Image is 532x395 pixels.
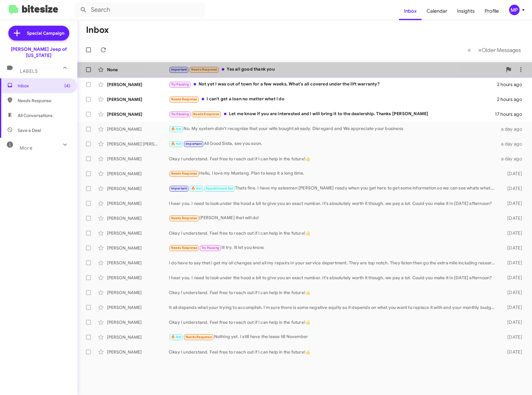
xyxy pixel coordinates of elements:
[186,335,212,339] span: Needs Response
[480,2,504,20] a: Profile
[107,67,169,73] div: None
[498,260,527,266] div: [DATE]
[497,81,527,88] div: 2 hours ago
[498,215,527,221] div: [DATE]
[107,215,169,221] div: [PERSON_NAME]
[107,275,169,281] div: [PERSON_NAME]
[169,333,498,341] div: Nothing yet. I still have the lease till November
[18,112,53,119] span: All Conversations
[169,140,498,147] div: All Good Sista, see you soon.
[169,215,498,222] div: [PERSON_NAME] that will do!
[171,112,189,116] span: Try Pausing
[169,260,498,266] div: I do have to say that i get my oil changes and all my repairs in your service department. They ar...
[107,171,169,177] div: [PERSON_NAME]
[498,185,527,192] div: [DATE]
[171,335,182,339] span: 🔥 Hot
[18,127,41,133] span: Save a Deal
[107,200,169,206] div: [PERSON_NAME]
[169,275,498,281] div: I hear you. I need to look under the hood a bit to give you an exact number. It's absolutely wort...
[399,2,422,20] a: Inbox
[498,156,527,162] div: a day ago
[452,2,480,20] a: Insights
[171,186,187,190] span: Important
[193,112,219,116] span: Needs Response
[422,2,452,20] a: Calendar
[169,185,498,192] div: Thats fine. I have my salesman [PERSON_NAME] ready when you get here to get some information so w...
[107,334,169,340] div: [PERSON_NAME]
[498,334,527,340] div: [DATE]
[20,145,32,151] span: More
[171,171,197,176] span: Needs Response
[169,319,498,325] div: Okay I understand. Feel free to reach out if I can help in the future!👍
[191,186,202,190] span: 🔥 Hot
[498,319,527,325] div: [DATE]
[171,142,182,146] span: 🔥 Hot
[464,44,525,56] nav: Page navigation example
[169,96,497,103] div: I can't get a loan no matter what I do
[171,246,197,250] span: Needs Response
[206,186,233,190] span: Appointment Set
[498,200,527,206] div: [DATE]
[169,230,498,236] div: Okay I understand. Feel free to reach out if I can help in the future!👍
[498,289,527,296] div: [DATE]
[169,111,495,118] div: Let me know if you are interested and I will bring it to the dealership. Thanks [PERSON_NAME]
[75,2,205,17] input: Search
[169,66,502,73] div: Yes all good thank you
[171,216,197,220] span: Needs Response
[497,96,527,102] div: 2 hours ago
[169,125,498,132] div: No. My system didn't recognize that your wife bought already. Disregard and We appreciate your bu...
[169,304,498,310] div: It all depends what your trying to accomplish. I'm sure there is some negative equity so it depen...
[107,349,169,355] div: [PERSON_NAME]
[504,5,525,15] button: MP
[509,5,520,15] div: MP
[107,319,169,325] div: [PERSON_NAME]
[498,171,527,177] div: [DATE]
[169,200,498,206] div: I hear you. I need to look under the hood a bit to give you an exact number. It's absolutely wort...
[171,67,187,72] span: Important
[18,98,70,104] span: Needs Response
[171,97,197,101] span: Needs Response
[498,126,527,132] div: a day ago
[64,83,70,89] span: (4)
[107,289,169,296] div: [PERSON_NAME]
[107,245,169,251] div: [PERSON_NAME]
[107,111,169,117] div: [PERSON_NAME]
[186,142,202,146] span: Important
[201,246,219,250] span: Try Pausing
[498,245,527,251] div: [DATE]
[169,244,498,251] div: Ill try. Ill let you know.
[107,260,169,266] div: [PERSON_NAME]
[107,141,169,147] div: [PERSON_NAME] [PERSON_NAME]
[498,275,527,281] div: [DATE]
[169,289,498,296] div: Okay I understand. Feel free to reach out if I can help in the future!👍
[498,349,527,355] div: [DATE]
[107,185,169,192] div: [PERSON_NAME]
[474,44,525,56] button: Next
[191,67,217,72] span: Needs Response
[169,81,497,88] div: Not yet I was out of town for a few weeks. What's all covered under the lift warranty?
[107,81,169,88] div: [PERSON_NAME]
[171,82,189,86] span: Try Pausing
[107,96,169,102] div: [PERSON_NAME]
[498,230,527,236] div: [DATE]
[169,170,498,177] div: Hello, I love my Mustang. Plan to keep it a long time.
[468,46,471,54] span: «
[107,304,169,310] div: [PERSON_NAME]
[169,156,498,162] div: Okay I understand. Feel free to reach out if I can help in the future!👍
[8,26,69,41] a: Special Campaign
[478,46,482,54] span: »
[20,68,38,74] span: Labels
[498,141,527,147] div: a day ago
[171,127,182,131] span: 🔥 Hot
[107,156,169,162] div: [PERSON_NAME]
[107,126,169,132] div: [PERSON_NAME]
[27,30,64,36] span: Special Campaign
[107,230,169,236] div: [PERSON_NAME]
[495,111,527,117] div: 17 hours ago
[86,25,109,35] h1: Inbox
[464,44,475,56] button: Previous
